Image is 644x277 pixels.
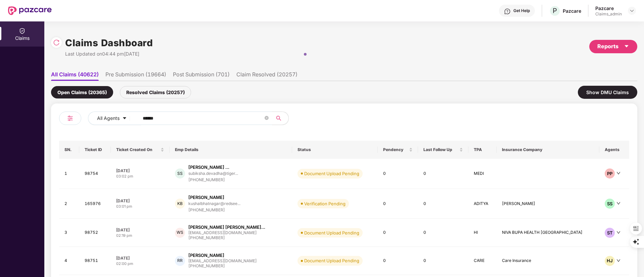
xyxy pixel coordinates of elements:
td: MEDI [468,159,497,189]
div: SS [175,168,185,179]
th: Ticket ID [79,141,111,159]
span: Pendency [383,147,408,152]
img: svg+xml;base64,PHN2ZyBpZD0iUmVsb2FkLTMyeDMyIiB4bWxucz0iaHR0cDovL3d3dy53My5vcmcvMjAwMC9zdmciIHdpZH... [53,39,60,46]
td: NIVA BUPA HEALTH [GEOGRAPHIC_DATA] [497,219,599,247]
span: close-circle [265,115,269,122]
div: Open Claims (20365) [51,86,113,98]
img: svg+xml;base64,PHN2ZyBpZD0iQ2xhaW0iIHhtbG5zPSJodHRwOi8vd3d3LnczLm9yZy8yMDAwL3N2ZyIgd2lkdGg9IjIwIi... [19,27,26,34]
th: Agents [599,141,629,159]
div: SS [605,199,615,209]
th: Pendency [378,141,418,159]
div: [DATE] [116,227,164,233]
div: Verification Pending [304,200,346,207]
td: HI [468,219,497,247]
div: [DATE] [116,255,164,261]
div: [DATE] [116,198,164,204]
div: Show DMU Claims [578,86,637,99]
td: 0 [378,247,418,275]
div: KB [175,199,185,209]
span: down [616,201,620,205]
th: Status [292,141,377,159]
td: 0 [418,219,468,247]
td: 98752 [79,219,111,247]
li: Pre Submission (19664) [105,71,166,81]
div: subiksha.devadha@tiger... [188,171,238,176]
span: P [553,7,557,15]
td: 0 [418,247,468,275]
td: 98754 [79,159,111,189]
img: svg+xml;base64,PHN2ZyBpZD0iRHJvcGRvd24tMzJ4MzIiIHhtbG5zPSJodHRwOi8vd3d3LnczLm9yZy8yMDAwL3N2ZyIgd2... [629,8,635,13]
div: 03:02 pm [116,174,164,179]
h1: Claims Dashboard [65,36,153,50]
div: [PERSON_NAME] ... [188,164,229,170]
th: Ticket Created On [111,141,169,159]
span: down [616,259,620,263]
td: ADITYA [468,189,497,219]
div: [PHONE_NUMBER] [188,235,265,241]
td: 0 [378,159,418,189]
div: 03:01 pm [116,204,164,209]
div: [PERSON_NAME] [PERSON_NAME]... [188,224,265,230]
td: 0 [418,159,468,189]
div: HJ [605,256,615,266]
div: ST [605,228,615,238]
td: 4 [59,247,79,275]
div: Last Updated on 04:44 pm[DATE] [65,50,153,58]
div: [PHONE_NUMBER] [188,177,238,183]
button: All Agentscaret-down [88,112,141,125]
div: WS [175,228,185,238]
img: New Pazcare Logo [8,6,52,15]
div: [EMAIL_ADDRESS][DOMAIN_NAME] [188,259,257,263]
div: Pazcare [563,8,581,14]
td: 1 [59,159,79,189]
span: caret-down [122,116,127,121]
div: Document Upload Pending [304,229,359,236]
img: svg+xml;base64,PHN2ZyB4bWxucz0iaHR0cDovL3d3dy53My5vcmcvMjAwMC9zdmciIHdpZHRoPSIyNCIgaGVpZ2h0PSIyNC... [66,114,74,122]
span: Ticket Created On [116,147,159,152]
div: PP [605,168,615,179]
li: Claim Resolved (20257) [236,71,297,81]
div: [PHONE_NUMBER] [188,207,240,213]
img: svg+xml;base64,PHN2ZyBpZD0iSGVscC0zMngzMiIgeG1sbnM9Imh0dHA6Ly93d3cudzMub3JnLzIwMDAvc3ZnIiB3aWR0aD... [504,8,511,15]
div: Pazcare [595,5,622,11]
span: caret-down [624,44,629,49]
td: 0 [378,189,418,219]
td: [PERSON_NAME] [497,189,599,219]
span: down [616,230,620,234]
li: Post Submission (701) [173,71,230,81]
td: Care Insurance [497,247,599,275]
span: Last Follow Up [423,147,458,152]
th: SN. [59,141,79,159]
li: All Claims (40622) [51,71,99,81]
td: 2 [59,189,79,219]
div: 02:19 pm [116,233,164,238]
div: [EMAIL_ADDRESS][DOMAIN_NAME] [188,230,265,235]
div: RR [175,256,185,266]
th: Last Follow Up [418,141,468,159]
div: Document Upload Pending [304,257,359,264]
div: Reports [597,42,629,51]
span: All Agents [97,115,120,122]
div: [PERSON_NAME] [188,194,224,201]
td: 0 [378,219,418,247]
td: CARE [468,247,497,275]
div: kushalbhatnagar@redsee... [188,201,240,206]
span: search [272,116,285,121]
td: 165976 [79,189,111,219]
span: down [616,171,620,175]
td: 0 [418,189,468,219]
div: Get Help [513,8,530,13]
div: Claims_admin [595,11,622,17]
div: [PERSON_NAME] [188,252,224,259]
div: Document Upload Pending [304,170,359,177]
td: 98751 [79,247,111,275]
th: TPA [468,141,497,159]
div: [PHONE_NUMBER] [188,263,257,269]
td: 3 [59,219,79,247]
th: Emp Details [170,141,292,159]
button: search [272,112,289,125]
div: Resolved Claims (20257) [120,86,191,98]
th: Insurance Company [497,141,599,159]
div: 02:00 pm [116,261,164,267]
div: [DATE] [116,168,164,174]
